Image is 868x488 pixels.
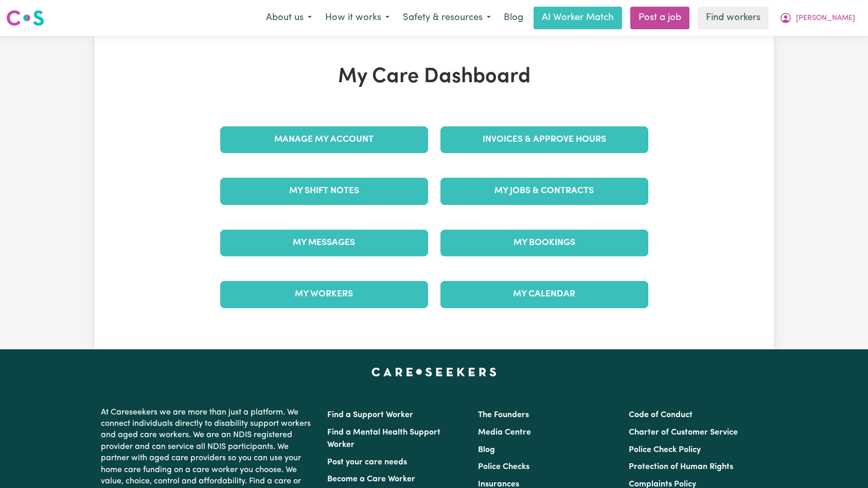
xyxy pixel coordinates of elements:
[220,281,428,308] a: My Workers
[371,368,497,376] a: Careseekers home page
[220,230,428,256] a: My Messages
[827,447,860,480] iframe: Button to launch messaging window
[6,9,44,27] img: Careseekers logo
[440,281,648,308] a: My Calendar
[220,126,428,153] a: Manage My Account
[629,428,738,437] a: Charter of Customer Service
[629,411,693,419] a: Code of Conduct
[796,13,855,24] span: [PERSON_NAME]
[630,7,689,29] a: Post a job
[629,463,733,471] a: Protection of Human Rights
[220,178,428,204] a: My Shift Notes
[773,7,862,29] button: My Account
[214,65,654,89] h1: My Care Dashboard
[327,428,440,449] a: Find a Mental Health Support Worker
[478,463,529,471] a: Police Checks
[478,411,529,419] a: The Founders
[440,126,648,153] a: Invoices & Approve Hours
[478,428,531,437] a: Media Centre
[629,446,701,454] a: Police Check Policy
[396,7,498,29] button: Safety & resources
[440,178,648,204] a: My Jobs & Contracts
[259,7,318,29] button: About us
[6,6,44,30] a: Careseekers logo
[478,446,495,454] a: Blog
[498,7,529,29] a: Blog
[440,230,648,256] a: My Bookings
[698,7,769,29] a: Find workers
[534,7,622,29] a: AI Worker Match
[327,458,407,466] a: Post your care needs
[318,7,396,29] button: How it works
[327,411,413,419] a: Find a Support Worker
[327,475,415,483] a: Become a Care Worker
